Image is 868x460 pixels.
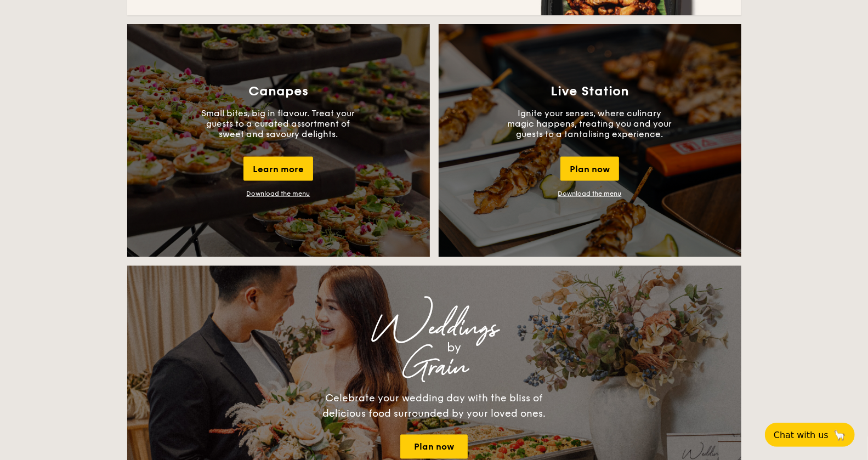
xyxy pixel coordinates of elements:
[551,84,629,99] h3: Live Station
[833,429,846,441] span: 🦙
[224,319,645,338] div: Weddings
[243,157,313,181] div: Learn more
[774,430,829,440] span: Chat with us
[224,358,645,378] div: Grain
[765,423,855,447] button: Chat with us🦙
[558,190,622,197] a: Download the menu
[264,338,645,358] div: by
[311,391,558,422] div: Celebrate your wedding day with the bliss of delicious food surrounded by your loved ones.
[248,84,308,99] h3: Canapes
[247,190,310,197] a: Download the menu
[196,108,361,139] p: Small bites, big in flavour. Treat your guests to a curated assortment of sweet and savoury delig...
[560,157,619,181] div: Plan now
[508,108,672,139] p: Ignite your senses, where culinary magic happens, treating you and your guests to a tantalising e...
[400,435,468,459] a: Plan now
